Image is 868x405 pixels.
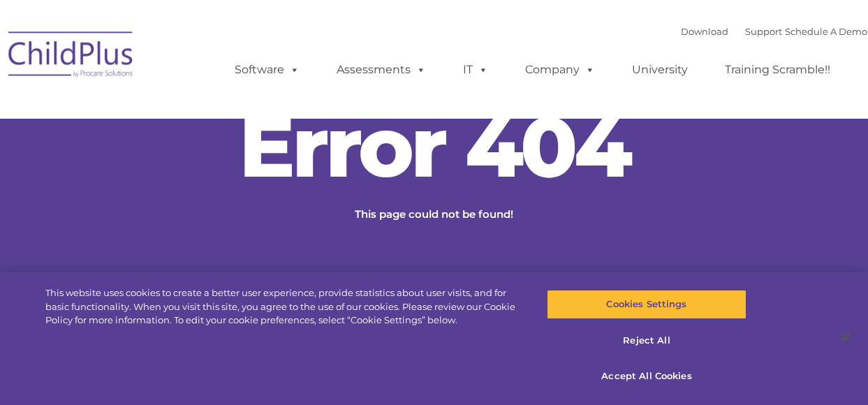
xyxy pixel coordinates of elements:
[618,56,702,84] a: University
[547,362,746,391] button: Accept All Cookies
[511,56,609,84] a: Company
[547,326,746,355] button: Reject All
[830,322,861,353] button: Close
[323,56,440,84] a: Assessments
[288,206,581,223] p: This page could not be found!
[1,22,141,91] img: ChildPlus by Procare Solutions
[449,56,502,84] a: IT
[45,286,521,327] div: This website uses cookies to create a better user experience, provide statistics about user visit...
[681,26,867,37] font: |
[745,26,782,37] a: Support
[547,290,746,319] button: Cookies Settings
[221,56,314,84] a: Software
[785,26,867,37] a: Schedule A Demo
[225,105,644,189] h2: Error 404
[711,56,844,84] a: Training Scramble!!
[681,26,728,37] a: Download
